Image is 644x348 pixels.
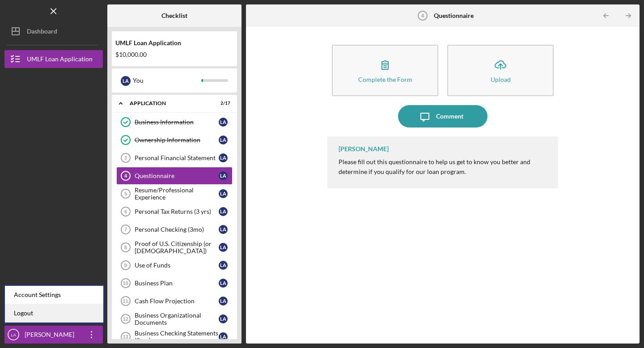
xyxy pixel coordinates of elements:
[116,221,233,238] a: 7Personal Checking (3mo)LA
[358,76,412,83] div: Complete the Form
[332,45,438,96] button: Complete the Form
[130,101,208,106] div: Application
[22,326,80,346] div: [PERSON_NAME]
[116,238,233,256] a: 8Proof of U.S. Citizenship (or [DEMOGRAPHIC_DATA])LA
[27,22,57,42] div: Dashboard
[4,22,103,40] button: Dashboard
[116,203,233,221] a: 6Personal Tax Returns (3 yrs)LA
[214,101,230,106] div: 2 / 17
[116,310,233,328] a: 12Business Organizational DocumentsLA
[4,326,103,344] button: LA[PERSON_NAME]
[121,76,131,86] div: L A
[124,173,127,178] tspan: 4
[219,118,228,127] div: L A
[219,279,228,288] div: L A
[116,328,233,346] a: 13Business Checking Statements (3mo)LA
[124,227,127,232] tspan: 7
[135,280,219,287] div: Business Plan
[219,332,228,341] div: L A
[116,185,233,203] a: 5Resume/Professional ExperienceLA
[116,256,233,274] a: 9Use of FundsLA
[116,292,233,310] a: 11Cash Flow ProjectionLA
[447,45,554,96] button: Upload
[219,171,228,180] div: L A
[116,149,233,167] a: 3Personal Financial StatementLA
[219,189,228,198] div: L A
[4,50,103,68] button: UMLF Loan Application
[219,207,228,216] div: L A
[27,50,93,70] div: UMLF Loan Application
[219,136,228,144] div: L A
[219,225,228,234] div: L A
[133,73,201,88] div: You
[219,153,228,162] div: L A
[491,76,511,83] div: Upload
[161,12,187,19] b: Checklist
[135,187,219,201] div: Resume/Professional Experience
[135,240,219,255] div: Proof of U.S. Citizenship (or [DEMOGRAPHIC_DATA])
[135,312,219,326] div: Business Organizational Documents
[135,172,219,179] div: Questionnaire
[135,136,219,144] div: Ownership Information
[116,167,233,185] a: 4QuestionnaireLA
[135,262,219,269] div: Use of Funds
[434,12,474,19] b: Questionnaire
[135,226,219,233] div: Personal Checking (3mo)
[398,105,487,127] button: Comment
[135,330,219,344] div: Business Checking Statements (3mo)
[219,261,228,270] div: L A
[219,297,228,306] div: L A
[123,298,128,304] tspan: 11
[135,154,219,161] div: Personal Financial Statement
[115,39,233,47] div: UMLF Loan Application
[11,332,16,337] text: LA
[116,131,233,149] a: Ownership InformationLA
[123,280,128,286] tspan: 10
[5,286,103,304] div: Account Settings
[219,314,228,323] div: L A
[123,316,128,322] tspan: 12
[123,334,128,340] tspan: 13
[339,157,549,177] p: Please fill out this questionnaire to help us get to know you better and determine if you qualify...
[115,51,233,58] div: $10,000.00
[436,105,463,127] div: Comment
[124,155,127,161] tspan: 3
[135,119,219,126] div: Business Information
[124,245,127,250] tspan: 8
[124,191,127,196] tspan: 5
[124,209,127,214] tspan: 6
[116,274,233,292] a: 10Business PlanLA
[421,13,424,18] tspan: 4
[116,113,233,131] a: Business InformationLA
[339,145,389,153] div: [PERSON_NAME]
[5,304,103,323] a: Logout
[135,208,219,215] div: Personal Tax Returns (3 yrs)
[124,263,127,268] tspan: 9
[219,243,228,252] div: L A
[135,297,219,305] div: Cash Flow Projection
